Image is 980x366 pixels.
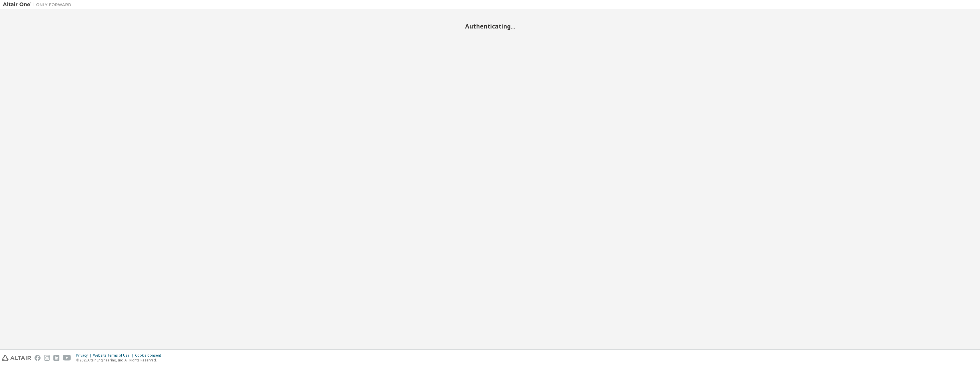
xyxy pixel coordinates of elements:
[76,353,93,358] div: Privacy
[135,353,164,358] div: Cookie Consent
[63,355,71,361] img: youtube.svg
[93,353,135,358] div: Website Terms of Use
[53,355,59,361] img: linkedin.svg
[76,358,164,363] p: © 2025 Altair Engineering, Inc. All Rights Reserved.
[44,355,50,361] img: instagram.svg
[3,2,74,7] img: Altair One
[35,355,41,361] img: facebook.svg
[3,23,977,30] h2: Authenticating...
[2,355,31,361] img: altair_logo.svg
